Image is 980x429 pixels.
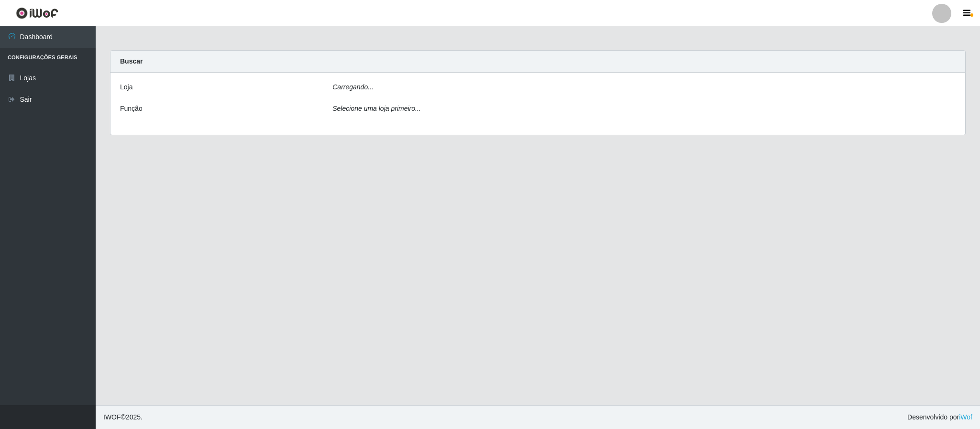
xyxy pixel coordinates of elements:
i: Selecione uma loja primeiro... [332,105,420,112]
strong: Buscar [120,57,143,65]
label: Função [120,104,143,114]
i: Carregando... [332,83,374,91]
span: © 2025 . [103,412,143,422]
span: IWOF [103,413,121,421]
a: iWof [959,413,972,421]
label: Loja [120,82,132,92]
img: CoreUI Logo [16,7,58,19]
span: Desenvolvido por [907,412,972,422]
